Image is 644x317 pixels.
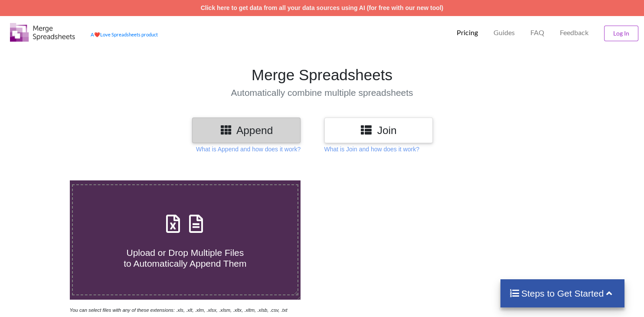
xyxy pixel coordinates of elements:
[196,145,301,154] p: What is Append and how does it work?
[70,307,288,313] i: You can select files with any of these extensions: .xls, .xlt, .xlm, .xlsx, .xlsm, .xltx, .xltm, ...
[124,248,246,268] span: Upload or Drop Multiple Files to Automatically Append Them
[530,28,544,37] p: FAQ
[94,32,100,37] span: heart
[324,145,419,154] p: What is Join and how does it work?
[10,23,75,42] img: Logo.png
[199,124,294,137] h3: Append
[91,32,158,37] a: AheartLove Spreadsheets product
[331,124,426,137] h3: Join
[509,288,616,299] h4: Steps to Get Started
[457,28,478,37] p: Pricing
[604,26,638,41] button: Log In
[201,4,444,11] a: Click here to get data from all your data sources using AI (for free with our new tool)
[494,28,515,37] p: Guides
[560,29,588,36] span: Feedback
